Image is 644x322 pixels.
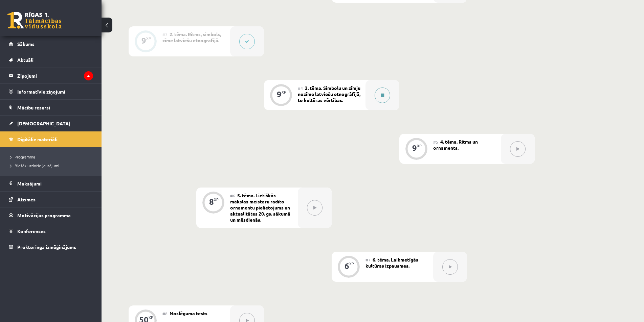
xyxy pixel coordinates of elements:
div: XP [282,90,286,94]
legend: Informatīvie ziņojumi [17,84,93,99]
a: Proktoringa izmēģinājums [9,239,93,255]
span: Biežāk uzdotie jautājumi [10,163,59,168]
span: Sākums [17,41,35,47]
span: Motivācijas programma [17,212,71,218]
div: 9 [141,38,146,44]
span: 3. tēma. Simbolu un zīmju nozīme latviešu etnogrāfijā, to kultūras vērtības. [298,85,360,103]
span: #3 [162,32,168,37]
div: XP [146,36,151,40]
a: Atzīmes [9,192,93,207]
legend: Maksājumi [17,176,93,191]
a: Ziņojumi4 [9,68,93,83]
div: XP [214,198,219,201]
span: Mācību resursi [17,104,50,110]
span: Atzīmes [17,196,36,202]
div: 8 [209,199,214,205]
a: Mācību resursi [9,100,93,115]
a: Konferences [9,223,93,239]
a: Digitālie materiāli [9,131,93,147]
div: 9 [277,91,282,97]
span: Programma [10,154,35,159]
a: Programma [10,154,95,160]
a: Biežāk uzdotie jautājumi [10,163,95,169]
div: XP [417,144,422,148]
span: 4. tēma. Ritms un ornaments. [433,139,478,151]
a: [DEMOGRAPHIC_DATA] [9,116,93,131]
i: 4 [84,71,93,80]
div: 6 [345,263,349,269]
div: XP [149,316,153,319]
a: Motivācijas programma [9,207,93,223]
span: Digitālie materiāli [17,136,58,142]
span: 2. tēma. Ritms, simbols, zīme latviešu etnografijā. [162,31,221,43]
span: Noslēguma tests [170,310,207,316]
span: Aktuāli [17,57,34,63]
a: Rīgas 1. Tālmācības vidusskola [7,12,62,29]
span: #7 [365,257,371,263]
span: #6 [230,193,235,198]
span: #4 [298,85,303,91]
a: Sākums [9,36,93,52]
legend: Ziņojumi [17,68,93,83]
a: Maksājumi [9,176,93,191]
div: XP [349,262,354,266]
span: [DEMOGRAPHIC_DATA] [17,120,70,126]
span: 6. tēma. Laikmetīgās kultūras izpausmes. [365,256,418,269]
a: Aktuāli [9,52,93,68]
a: Informatīvie ziņojumi [9,84,93,99]
span: 5. tēma. Lietišķās mākslas meistaru radīto ornamentu pielietojums un aktualitātes 20. gs. sākumā ... [230,192,290,223]
span: Proktoringa izmēģinājums [17,244,76,250]
span: Konferences [17,228,46,234]
span: #5 [433,139,438,145]
div: 9 [412,145,417,151]
span: #8 [162,311,168,316]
